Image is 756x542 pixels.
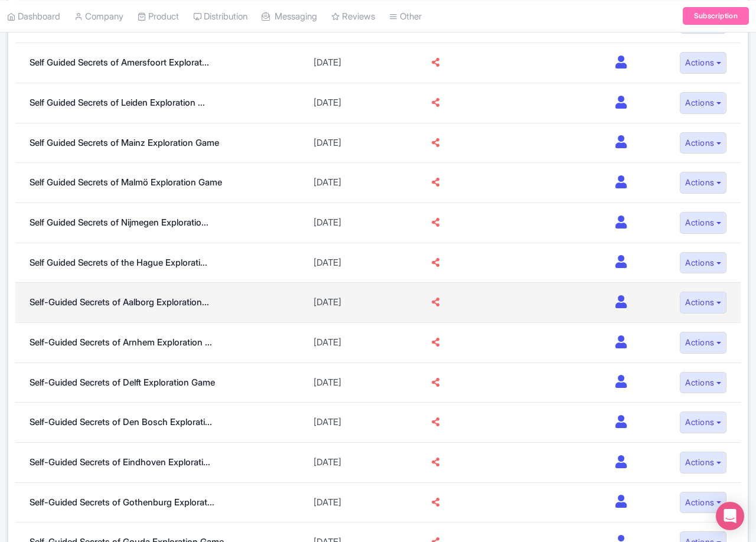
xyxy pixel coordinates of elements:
td: [DATE] [273,83,382,123]
td: [DATE] [273,442,382,482]
a: Self Guided Secrets of Nijmegen Exploratio... [30,217,208,228]
td: [DATE] [273,283,382,323]
button: Actions [680,212,726,234]
button: Actions [680,172,726,194]
a: Self-Guided Secrets of Den Bosch Explorati... [30,416,212,427]
button: Actions [680,452,726,474]
td: [DATE] [273,482,382,523]
a: Self-Guided Secrets of Eindhoven Explorati... [30,456,210,468]
button: Actions [680,292,726,314]
button: Actions [680,492,726,514]
a: Self-Guided Secrets of Aalborg Exploration... [30,296,209,308]
button: Actions [680,252,726,274]
button: Actions [680,92,726,114]
a: Self-Guided Secrets of Arnhem Exploration ... [30,337,212,348]
td: [DATE] [273,203,382,243]
td: [DATE] [273,243,382,283]
button: Actions [680,52,726,74]
a: Self Guided Secrets of Mainz Exploration Game [30,137,219,148]
button: Actions [680,332,726,354]
a: Self Guided Secrets of Malmö Exploration Game [30,177,222,188]
td: [DATE] [273,403,382,443]
a: Self Guided Secrets of Leiden Exploration ... [30,97,205,108]
button: Actions [680,132,726,154]
td: [DATE] [273,363,382,403]
a: Self-Guided Secrets of Gothenburg Explorat... [30,497,214,508]
div: Open Intercom Messenger [716,502,744,530]
a: Subscription [683,7,749,25]
td: [DATE] [273,323,382,363]
button: Actions [680,372,726,394]
a: Self Guided Secrets of Amersfoort Explorat... [30,57,209,68]
td: [DATE] [273,123,382,163]
td: [DATE] [273,43,382,83]
button: Actions [680,412,726,433]
a: Self Guided Secrets of the Hague Explorati... [30,257,207,268]
a: Self-Guided Secrets of Delft Exploration Game [30,377,215,388]
td: [DATE] [273,163,382,203]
